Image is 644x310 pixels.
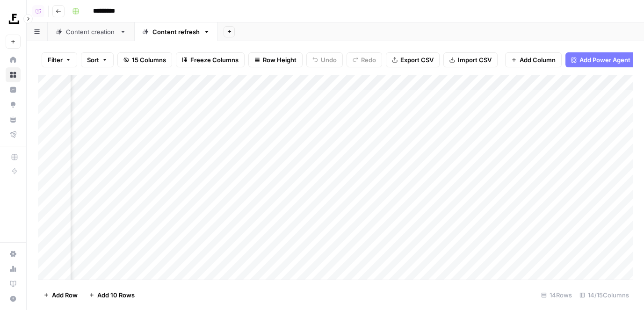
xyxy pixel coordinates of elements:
button: Redo [347,52,382,67]
button: Freeze Columns [176,52,245,67]
button: Add Power Agent [565,52,636,67]
img: Foundation Inc. Logo [6,11,22,28]
span: Import CSV [458,55,492,65]
div: Content refresh [152,27,200,36]
button: Export CSV [386,52,440,67]
a: Usage [6,261,21,276]
button: Row Height [248,52,303,67]
button: Add 10 Rows [83,288,140,303]
button: Add Column [505,52,562,67]
a: Home [6,52,21,67]
div: 14/15 Columns [576,288,633,303]
span: Undo [321,55,337,65]
a: Browse [6,67,21,82]
a: Settings [6,246,21,261]
div: Content creation [66,27,116,36]
span: 15 Columns [132,55,166,65]
a: Learning Hub [6,276,21,291]
button: Workspace: Foundation Inc. [6,7,21,31]
span: Filter [48,55,63,65]
span: Freeze Columns [190,55,239,65]
button: Filter [42,52,77,67]
span: Add Column [520,55,556,65]
a: Insights [6,82,21,97]
button: 15 Columns [117,52,172,67]
a: Your Data [6,112,21,127]
span: Redo [361,55,376,65]
div: 14 Rows [537,288,576,303]
a: Content refresh [134,22,218,41]
span: Add Row [52,290,78,300]
button: Help + Support [6,291,21,306]
span: Sort [87,55,99,65]
a: Content creation [48,22,134,41]
span: Add Power Agent [579,55,630,65]
button: Add Row [38,288,83,303]
span: Row Height [263,55,297,65]
a: Opportunities [6,97,21,112]
button: Undo [306,52,343,67]
button: Sort [81,52,114,67]
a: Flightpath [6,127,21,142]
span: Add 10 Rows [97,290,135,300]
button: Import CSV [443,52,498,67]
span: Export CSV [400,55,434,65]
